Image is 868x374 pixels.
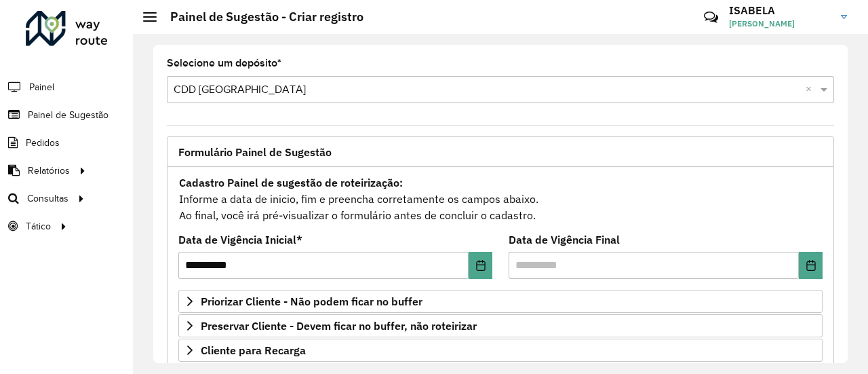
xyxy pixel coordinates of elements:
span: Priorizar Cliente - Não podem ficar no buffer [201,296,422,307]
span: [PERSON_NAME] [729,18,831,30]
a: Priorizar Cliente - Não podem ficar no buffer [178,290,823,313]
a: Preservar Cliente - Devem ficar no buffer, não roteirizar [178,314,823,337]
span: Cliente para Recarga [201,345,306,356]
div: Informe a data de inicio, fim e preencha corretamente os campos abaixo. Ao final, você irá pré-vi... [178,174,823,224]
span: Relatórios [28,164,70,178]
span: Clear all [806,81,817,98]
a: Cliente para Recarga [178,339,823,362]
label: Selecione um depósito [167,55,281,71]
a: Contato Rápido [696,3,726,32]
span: Pedidos [26,136,60,150]
span: Tático [26,219,51,233]
span: Formulário Painel de Sugestão [178,147,332,157]
span: Painel de Sugestão [28,108,108,122]
label: Data de Vigência Final [509,231,620,248]
h3: ISABELA [729,4,831,17]
span: Painel [29,80,54,94]
label: Data de Vigência Inicial [178,231,302,248]
span: Preservar Cliente - Devem ficar no buffer, não roteirizar [201,320,477,331]
strong: Cadastro Painel de sugestão de roteirização: [179,176,403,189]
span: Consultas [27,191,68,206]
h2: Painel de Sugestão - Criar registro [157,10,363,24]
button: Choose Date [799,252,823,279]
button: Choose Date [469,252,492,279]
